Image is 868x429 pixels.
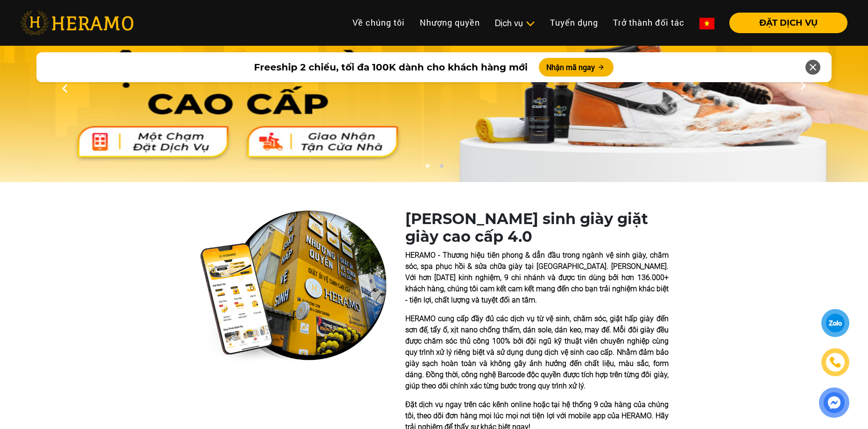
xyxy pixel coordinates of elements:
button: Nhận mã ngay [539,58,614,77]
a: phone-icon [823,350,848,375]
a: ĐẶT DỊCH VỤ [722,19,847,27]
div: Dịch vụ [495,17,535,29]
img: phone-icon [829,356,842,369]
a: Nhượng quyền [412,13,487,33]
img: heramo-quality-banner [200,210,387,363]
p: HERAMO - Thương hiệu tiên phong & dẫn đầu trong ngành vệ sinh giày, chăm sóc, spa phục hồi & sửa ... [405,250,669,306]
button: 1 [423,163,432,173]
button: 2 [437,163,446,173]
span: Freeship 2 chiều, tối đa 100K dành cho khách hàng mới [254,60,528,74]
img: subToggleIcon [525,19,535,28]
img: vn-flag.png [699,18,714,29]
button: ĐẶT DỊCH VỤ [729,13,847,33]
a: Trở thành đối tác [606,13,692,33]
img: heramo-logo.png [21,11,134,35]
p: HERAMO cung cấp đầy đủ các dịch vụ từ vệ sinh, chăm sóc, giặt hấp giày đến sơn đế, tẩy ố, xịt nan... [405,313,669,392]
a: Tuyển dụng [543,13,606,33]
a: Về chúng tôi [345,13,412,33]
h1: [PERSON_NAME] sinh giày giặt giày cao cấp 4.0 [405,210,669,246]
